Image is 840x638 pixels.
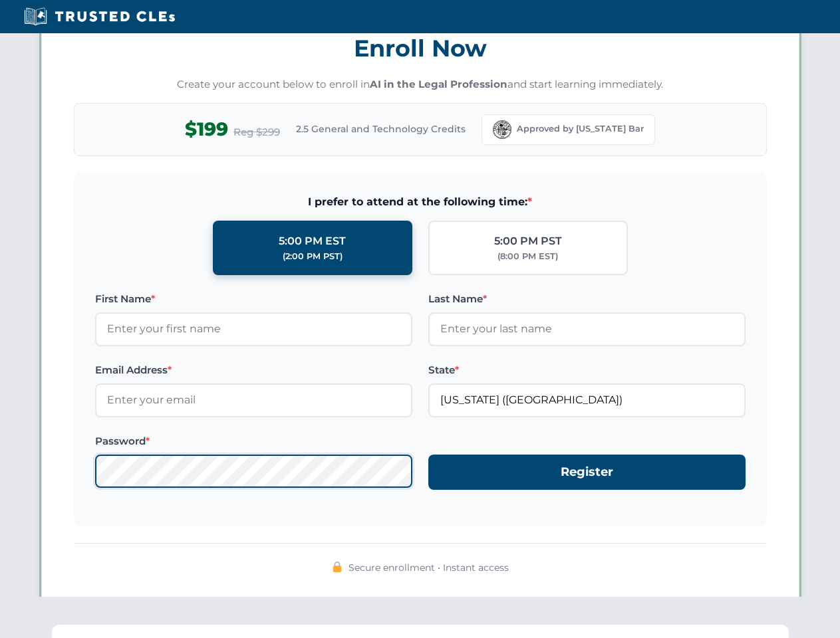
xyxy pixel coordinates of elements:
[95,312,412,346] input: Enter your first name
[497,250,558,263] div: (8:00 PM EST)
[95,193,746,211] span: I prefer to attend at the following time:
[428,291,746,307] label: Last Name
[74,77,767,92] p: Create your account below to enroll in and start learning immediately.
[494,233,562,250] div: 5:00 PM PST
[95,383,412,417] input: Enter your email
[296,122,466,136] span: 2.5 General and Technology Credits
[95,291,412,307] label: First Name
[332,562,343,572] img: 🔒
[233,124,280,140] span: Reg $299
[349,560,509,575] span: Secure enrollment • Instant access
[428,455,746,490] button: Register
[95,362,412,378] label: Email Address
[428,362,746,378] label: State
[95,433,412,449] label: Password
[493,120,511,139] img: Florida Bar
[428,383,746,417] input: Florida (FL)
[20,7,179,27] img: Trusted CLEs
[185,114,228,144] span: $199
[283,250,343,263] div: (2:00 PM PST)
[428,312,746,346] input: Enter your last name
[517,122,644,136] span: Approved by [US_STATE] Bar
[74,27,767,69] h3: Enroll Now
[279,233,346,250] div: 5:00 PM EST
[370,78,507,90] strong: AI in the Legal Profession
